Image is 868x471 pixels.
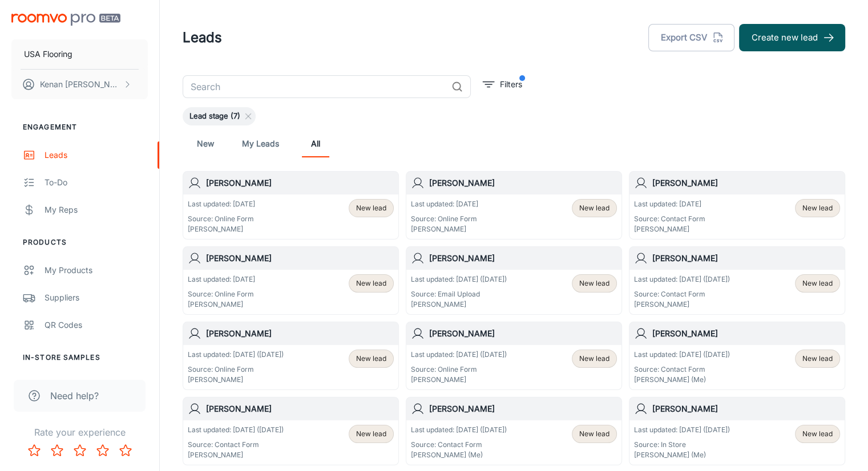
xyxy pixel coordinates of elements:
[183,107,256,125] div: Lead stage (7)
[634,350,730,360] p: Last updated: [DATE] ([DATE])
[411,274,507,285] p: Last updated: [DATE] ([DATE])
[11,14,120,26] img: Roomvo PRO Beta
[183,27,222,48] h1: Leads
[429,403,617,415] h6: [PERSON_NAME]
[411,289,507,299] p: Source: Email Upload
[206,177,394,189] h6: [PERSON_NAME]
[206,403,394,415] h6: [PERSON_NAME]
[206,252,394,265] h6: [PERSON_NAME]
[356,203,386,213] span: New lead
[406,171,622,239] a: [PERSON_NAME]Last updated: [DATE]Source: Online Form[PERSON_NAME]New lead
[114,439,137,462] button: Rate 5 star
[45,264,148,277] div: My Products
[739,24,845,51] button: Create new lead
[411,224,478,234] p: [PERSON_NAME]
[629,397,845,465] a: [PERSON_NAME]Last updated: [DATE] ([DATE])Source: In Store[PERSON_NAME] (Me)New lead
[629,246,845,315] a: [PERSON_NAME]Last updated: [DATE] ([DATE])Source: Contact Form[PERSON_NAME]New lead
[411,199,478,209] p: Last updated: [DATE]
[91,439,114,462] button: Rate 4 star
[500,78,522,91] p: Filters
[634,199,705,209] p: Last updated: [DATE]
[634,274,730,285] p: Last updated: [DATE] ([DATE])
[356,354,386,364] span: New lead
[629,322,845,390] a: [PERSON_NAME]Last updated: [DATE] ([DATE])Source: Contact Form[PERSON_NAME] (Me)New lead
[634,450,730,460] p: [PERSON_NAME] (Me)
[634,214,705,224] p: Source: Contact Form
[411,375,507,385] p: [PERSON_NAME]
[411,214,478,224] p: Source: Online Form
[429,327,617,340] h6: [PERSON_NAME]
[406,397,622,465] a: [PERSON_NAME]Last updated: [DATE] ([DATE])Source: Contact Form[PERSON_NAME] (Me)New lead
[45,204,148,216] div: My Reps
[188,350,284,360] p: Last updated: [DATE] ([DATE])
[192,130,219,157] a: New
[648,24,734,51] button: Export CSV
[579,278,609,289] span: New lead
[11,39,148,69] button: USA Flooring
[45,176,148,189] div: To-do
[634,425,730,435] p: Last updated: [DATE] ([DATE])
[652,327,840,340] h6: [PERSON_NAME]
[188,375,284,385] p: [PERSON_NAME]
[188,224,255,234] p: [PERSON_NAME]
[406,322,622,390] a: [PERSON_NAME]Last updated: [DATE] ([DATE])Source: Online Form[PERSON_NAME]New lead
[802,203,833,213] span: New lead
[50,389,99,403] span: Need help?
[188,299,255,310] p: [PERSON_NAME]
[68,439,91,462] button: Rate 3 star
[429,177,617,189] h6: [PERSON_NAME]
[652,403,840,415] h6: [PERSON_NAME]
[634,224,705,234] p: [PERSON_NAME]
[480,75,525,94] button: filter
[302,130,329,157] a: All
[634,364,730,375] p: Source: Contact Form
[183,246,399,315] a: [PERSON_NAME]Last updated: [DATE]Source: Online Form[PERSON_NAME]New lead
[411,364,507,375] p: Source: Online Form
[206,327,394,340] h6: [PERSON_NAME]
[9,425,150,439] p: Rate your experience
[188,214,255,224] p: Source: Online Form
[183,75,447,98] input: Search
[188,289,255,299] p: Source: Online Form
[40,78,120,91] p: Kenan [PERSON_NAME]
[411,450,507,460] p: [PERSON_NAME] (Me)
[802,429,833,439] span: New lead
[188,425,284,435] p: Last updated: [DATE] ([DATE])
[634,440,730,450] p: Source: In Store
[356,278,386,289] span: New lead
[652,252,840,265] h6: [PERSON_NAME]
[411,440,507,450] p: Source: Contact Form
[411,425,507,435] p: Last updated: [DATE] ([DATE])
[802,278,833,289] span: New lead
[242,130,279,157] a: My Leads
[183,171,399,239] a: [PERSON_NAME]Last updated: [DATE]Source: Online Form[PERSON_NAME]New lead
[11,70,148,99] button: Kenan [PERSON_NAME]
[46,439,68,462] button: Rate 2 star
[634,299,730,310] p: [PERSON_NAME]
[183,397,399,465] a: [PERSON_NAME]Last updated: [DATE] ([DATE])Source: Contact Form[PERSON_NAME]New lead
[411,350,507,360] p: Last updated: [DATE] ([DATE])
[406,246,622,315] a: [PERSON_NAME]Last updated: [DATE] ([DATE])Source: Email Upload[PERSON_NAME]New lead
[802,354,833,364] span: New lead
[45,291,148,304] div: Suppliers
[429,252,617,265] h6: [PERSON_NAME]
[24,48,72,60] p: USA Flooring
[579,429,609,439] span: New lead
[579,203,609,213] span: New lead
[579,354,609,364] span: New lead
[45,319,148,331] div: QR Codes
[411,299,507,310] p: [PERSON_NAME]
[188,199,255,209] p: Last updated: [DATE]
[652,177,840,189] h6: [PERSON_NAME]
[188,364,284,375] p: Source: Online Form
[634,289,730,299] p: Source: Contact Form
[356,429,386,439] span: New lead
[183,111,247,122] span: Lead stage (7)
[183,322,399,390] a: [PERSON_NAME]Last updated: [DATE] ([DATE])Source: Online Form[PERSON_NAME]New lead
[45,149,148,161] div: Leads
[23,439,46,462] button: Rate 1 star
[629,171,845,239] a: [PERSON_NAME]Last updated: [DATE]Source: Contact Form[PERSON_NAME]New lead
[188,274,255,285] p: Last updated: [DATE]
[634,375,730,385] p: [PERSON_NAME] (Me)
[188,450,284,460] p: [PERSON_NAME]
